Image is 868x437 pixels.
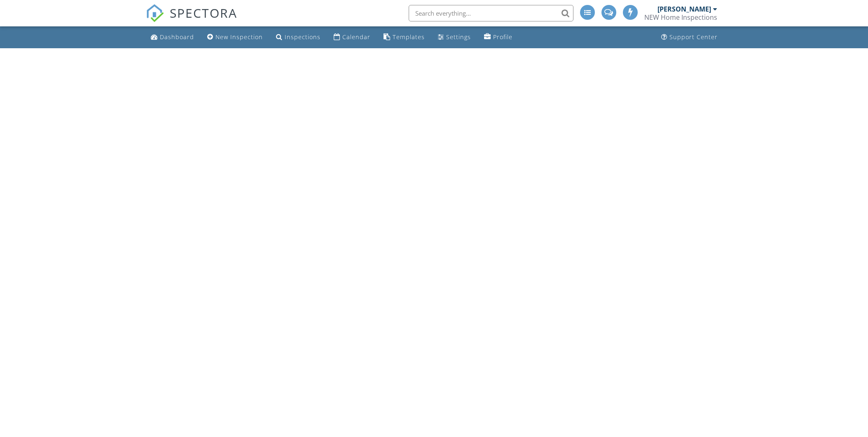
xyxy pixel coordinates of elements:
[342,33,370,41] div: Calendar
[204,30,266,45] a: New Inspection
[147,30,197,45] a: Dashboard
[393,33,425,41] div: Templates
[657,5,711,13] div: [PERSON_NAME]
[146,11,237,28] a: SPECTORA
[330,30,374,45] a: Calendar
[435,30,474,45] a: Settings
[409,5,573,21] input: Search everything...
[160,33,194,41] div: Dashboard
[170,4,237,21] span: SPECTORA
[380,30,428,45] a: Templates
[146,4,164,22] img: The Best Home Inspection Software - Spectora
[669,33,718,41] div: Support Center
[215,33,263,41] div: New Inspection
[285,33,321,41] div: Inspections
[644,13,717,21] div: NEW Home Inspections
[273,30,324,45] a: Inspections
[493,33,512,41] div: Profile
[481,30,516,45] a: Profile
[658,30,721,45] a: Support Center
[446,33,471,41] div: Settings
